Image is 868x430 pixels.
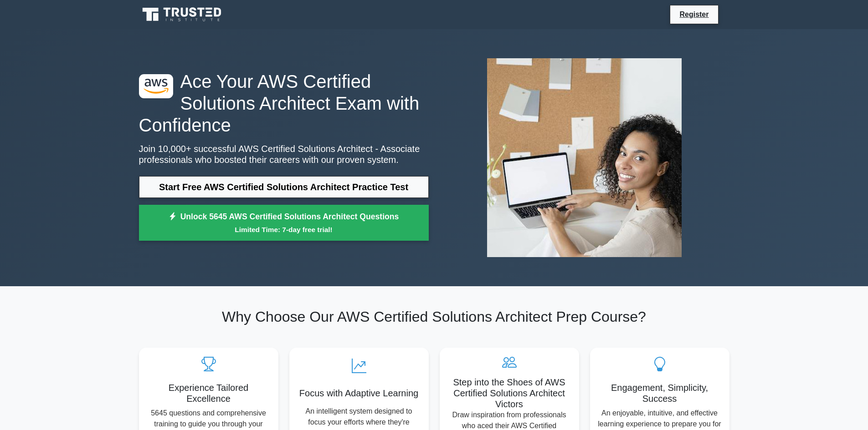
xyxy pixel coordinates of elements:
[447,377,572,410] h5: Step into the Shoes of AWS Certified Solutions Architect Victors
[297,388,421,399] h5: Focus with Adaptive Learning
[139,176,429,198] a: Start Free AWS Certified Solutions Architect Practice Test
[674,9,714,20] a: Register
[146,382,271,404] h5: Experience Tailored Excellence
[597,382,722,404] h5: Engagement, Simplicity, Success
[139,308,729,325] h2: Why Choose Our AWS Certified Solutions Architect Prep Course?
[139,71,429,136] h1: Ace Your AWS Certified Solutions Architect Exam with Confidence
[150,224,417,235] small: Limited Time: 7-day free trial!
[139,143,429,165] p: Join 10,000+ successful AWS Certified Solutions Architect - Associate professionals who boosted t...
[139,205,429,241] a: Unlock 5645 AWS Certified Solutions Architect QuestionsLimited Time: 7-day free trial!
